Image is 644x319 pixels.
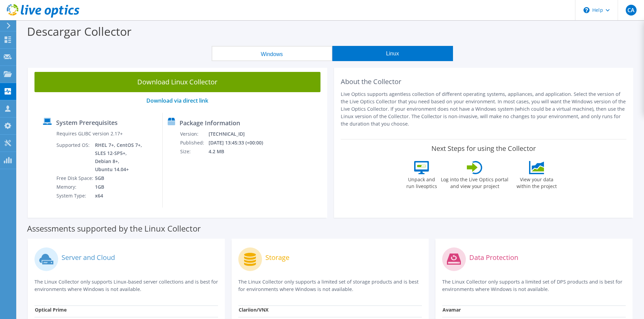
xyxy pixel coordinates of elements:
p: The Linux Collector only supports Linux-based server collections and is best for environments whe... [34,278,218,293]
td: [DATE] 13:45:33 (+00:00) [208,138,272,147]
td: x64 [95,191,143,200]
td: Size: [180,147,208,156]
label: Requires GLIBC version 2.17+ [56,130,123,137]
label: Storage [265,254,289,261]
strong: Clariion/VNX [239,307,268,313]
p: The Linux Collector only supports a limited set of DPS products and is best for environments wher... [442,278,626,293]
td: Published: [180,138,208,147]
svg: \n [583,7,590,13]
h2: About the Collector [341,78,627,86]
td: 1GB [95,183,143,191]
td: RHEL 7+, CentOS 7+, SLES 12-SP5+, Debian 8+, Ubuntu 14.04+ [95,141,143,174]
td: 5GB [95,174,143,183]
button: Linux [332,46,453,61]
label: System Prerequisites [56,119,118,126]
label: Package Information [180,119,240,126]
label: Log into the Live Optics portal and view your project [440,174,509,190]
a: Download Linux Collector [34,72,320,92]
td: [TECHNICAL_ID] [208,130,272,138]
button: Windows [212,46,332,61]
label: Unpack and run liveoptics [406,174,437,190]
span: CA [626,5,637,16]
td: Supported OS: [56,141,95,174]
td: 4.2 MB [208,147,272,156]
td: Memory: [56,183,95,191]
label: Descargar Collector [27,24,132,39]
strong: Optical Prime [35,307,67,313]
label: Next Steps for using the Collector [431,144,536,153]
label: Server and Cloud [62,254,115,261]
label: Data Protection [469,254,518,261]
p: The Linux Collector only supports a limited set of storage products and is best for environments ... [238,278,422,293]
strong: Avamar [443,307,461,313]
label: View your data within the project [512,174,561,190]
p: Live Optics supports agentless collection of different operating systems, appliances, and applica... [341,90,627,128]
td: System Type: [56,191,95,200]
td: Free Disk Space: [56,174,95,183]
a: Download via direct link [146,97,208,104]
label: Assessments supported by the Linux Collector [27,225,201,232]
td: Version: [180,130,208,138]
